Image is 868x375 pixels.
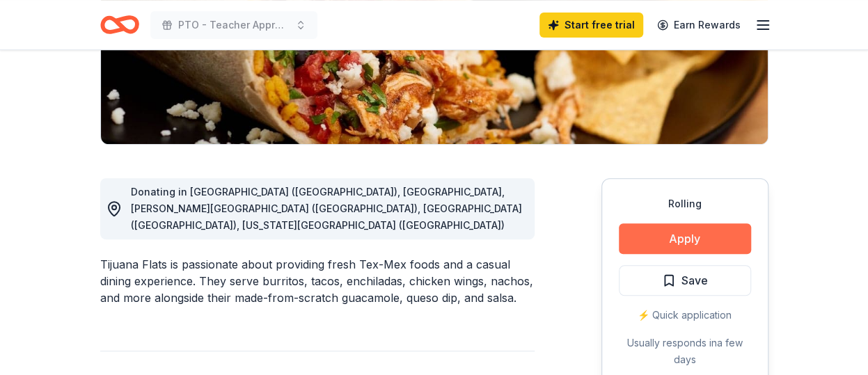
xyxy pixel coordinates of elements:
[539,13,643,38] a: Start free trial
[649,13,749,38] a: Earn Rewards
[619,196,751,212] div: Rolling
[619,265,751,296] button: Save
[619,223,751,254] button: Apply
[150,11,317,39] button: PTO - Teacher Appreciation
[619,307,751,324] div: ⚡️ Quick application
[178,17,290,33] span: PTO - Teacher Appreciation
[131,186,522,231] span: Donating in [GEOGRAPHIC_DATA] ([GEOGRAPHIC_DATA]), [GEOGRAPHIC_DATA], [PERSON_NAME][GEOGRAPHIC_DA...
[619,335,751,368] div: Usually responds in a few days
[100,8,139,41] a: Home
[681,271,708,289] span: Save
[100,256,535,306] div: Tijuana Flats is passionate about providing fresh Tex-Mex foods and a casual dining experience. T...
